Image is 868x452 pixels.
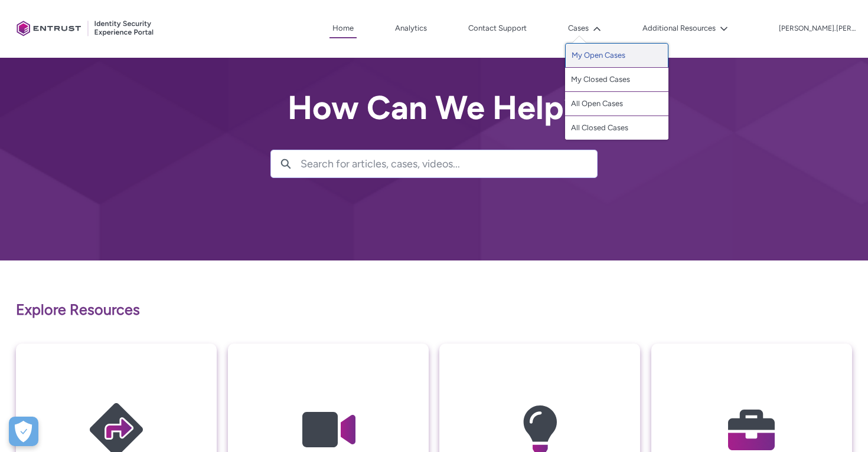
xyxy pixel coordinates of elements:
button: Additional Resources [639,19,731,37]
a: Analytics, opens in new tab [392,19,430,37]
a: Home [329,19,357,38]
a: My Open Cases [565,43,668,68]
button: User Profile hannah.whelan [778,22,856,34]
h2: How Can We Help? [270,90,598,126]
p: Explore Resources [16,299,852,321]
button: Cases [565,19,604,37]
a: All Closed Cases [565,116,668,140]
a: My Closed Cases [565,68,668,92]
button: Open Preferences [9,417,38,446]
p: [PERSON_NAME].[PERSON_NAME] [779,25,856,33]
button: Search [271,150,301,177]
div: Cookie Preferences [9,417,38,446]
a: All Open Cases [565,92,668,116]
a: Contact Support [465,19,530,37]
input: Search for articles, cases, videos... [301,150,597,177]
